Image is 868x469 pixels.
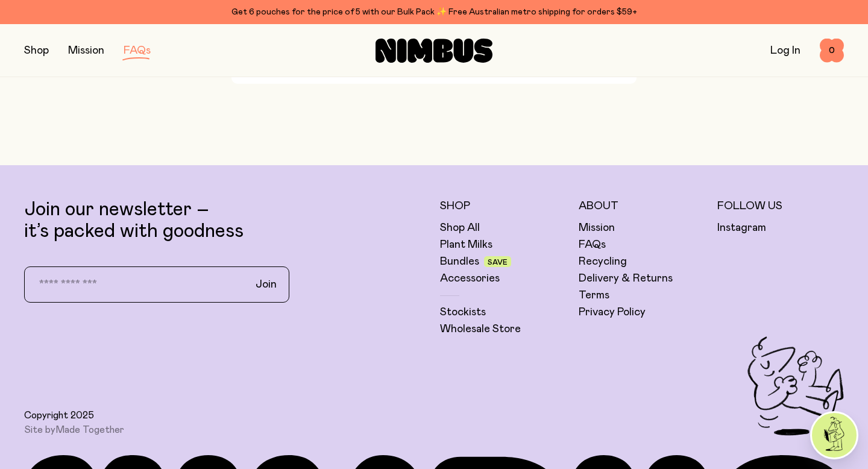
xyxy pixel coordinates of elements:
[68,45,104,56] a: Mission
[24,409,94,421] span: Copyright 2025
[24,199,428,242] p: Join our newsletter – it’s packed with goodness
[440,238,492,252] a: Plant Milks
[440,271,500,286] a: Accessories
[440,221,480,235] a: Shop All
[256,277,277,292] span: Join
[246,272,286,297] button: Join
[440,305,486,319] a: Stockists
[55,425,124,435] a: Made Together
[770,45,800,56] a: Log In
[440,254,479,269] a: Bundles
[579,238,606,252] a: FAQs
[820,39,844,63] button: 0
[579,221,615,235] a: Mission
[124,45,151,56] a: FAQs
[488,259,508,266] span: Save
[579,271,673,286] a: Delivery & Returns
[579,254,627,269] a: Recycling
[579,199,705,213] h5: About
[579,305,646,319] a: Privacy Policy
[717,221,766,235] a: Instagram
[24,424,124,436] span: Site by
[24,5,844,19] div: Get 6 pouches for the price of 5 with our Bulk Pack ✨ Free Australian metro shipping for orders $59+
[440,199,567,213] h5: Shop
[717,199,844,213] h5: Follow Us
[440,322,521,336] a: Wholesale Store
[579,288,609,303] a: Terms
[812,413,857,458] img: agent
